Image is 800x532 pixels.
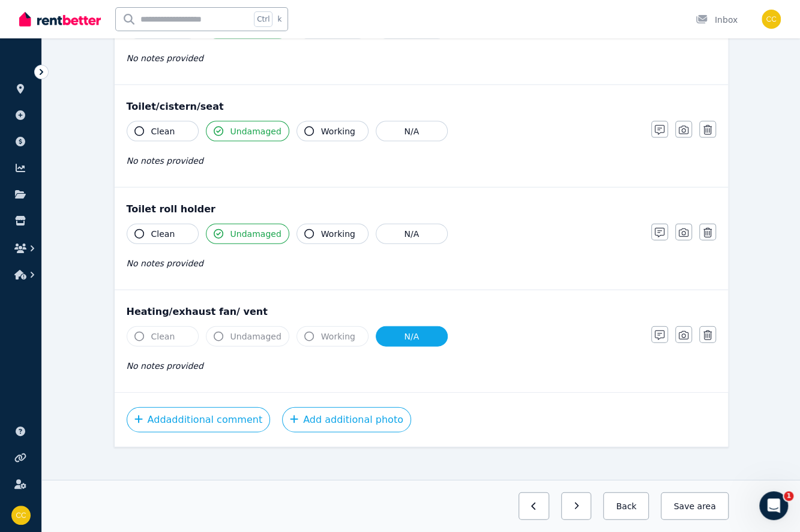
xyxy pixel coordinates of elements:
img: Charles Chaaya [762,10,781,29]
button: Clean [127,326,199,347]
button: Addadditional comment [127,407,271,432]
button: Working [296,121,368,142]
span: Undamaged [230,125,281,137]
button: Undamaged [206,224,289,244]
button: N/A [376,326,448,347]
span: ORGANISE [10,66,47,74]
span: Clean [151,228,175,240]
button: Save area [661,492,728,520]
span: Ctrl [254,11,272,27]
span: area [697,500,715,512]
span: Working [321,330,355,342]
div: Heating/exhaust fan/ vent [127,305,716,319]
button: Working [296,224,368,244]
img: Charles Chaaya [11,506,31,525]
div: Toilet roll holder [127,202,716,217]
button: Clean [127,121,199,142]
span: Undamaged [230,330,281,342]
img: RentBetter [19,10,101,28]
span: 1 [784,491,793,501]
button: Working [296,326,368,347]
span: No notes provided [127,361,203,371]
span: No notes provided [127,259,203,268]
button: N/A [376,224,448,244]
button: Undamaged [206,121,289,142]
span: Clean [151,125,175,137]
div: Toilet/cistern/seat [127,100,716,114]
span: k [277,14,281,24]
button: Clean [127,224,199,244]
iframe: Intercom live chat [759,491,788,520]
span: Undamaged [230,228,281,240]
button: Undamaged [206,326,289,347]
span: Working [321,125,355,137]
div: Inbox [696,14,738,26]
span: No notes provided [127,53,203,63]
span: No notes provided [127,156,203,166]
button: Add additional photo [282,407,411,432]
button: Back [603,492,649,520]
button: N/A [376,121,448,142]
span: Working [321,228,355,240]
span: Clean [151,330,175,342]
